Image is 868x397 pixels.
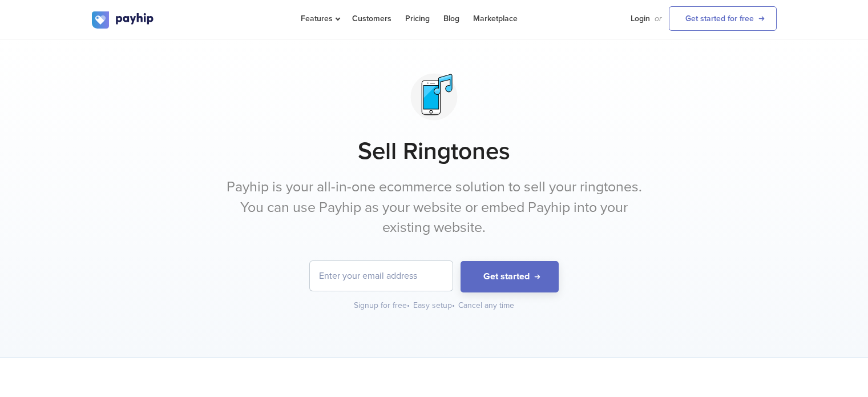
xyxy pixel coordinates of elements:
[413,300,456,311] div: Easy setup
[220,177,648,238] p: Payhip is your all-in-one ecommerce solution to sell your ringtones. You can use Payhip as your w...
[458,300,514,311] div: Cancel any time
[354,300,411,311] div: Signup for free
[310,261,453,291] input: Enter your email address
[407,300,410,310] span: •
[92,11,155,29] img: logo.svg
[461,261,559,292] button: Get started
[92,137,777,166] h1: Sell Ringtones
[301,14,338,23] span: Features
[405,68,463,126] img: svg+xml;utf8,%3Csvg%20viewBox%3D%220%200%20100%20100%22%20xmlns%3D%22http%3A%2F%2Fwww.w3.org%2F20...
[452,300,455,310] span: •
[669,6,777,31] a: Get started for free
